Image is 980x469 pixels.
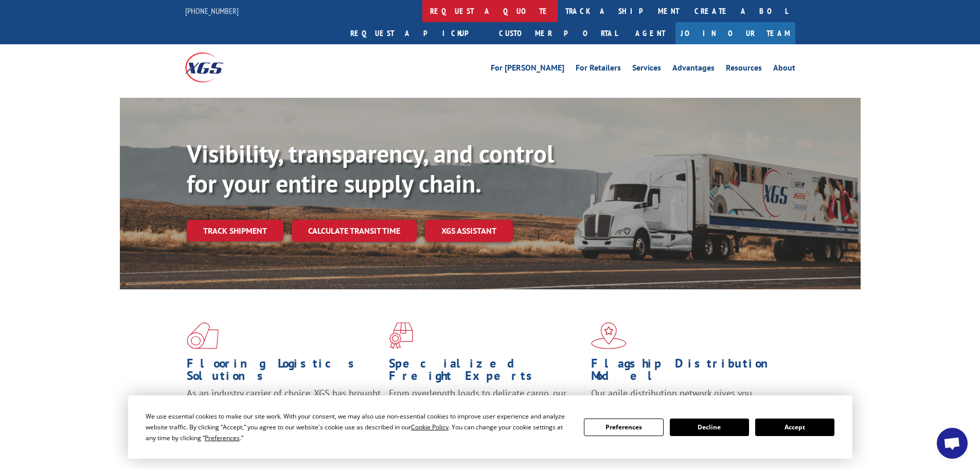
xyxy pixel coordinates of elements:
a: Agent [625,22,675,44]
img: xgs-icon-total-supply-chain-intelligence-red [187,322,219,349]
a: For [PERSON_NAME] [491,64,564,75]
h1: Flooring Logistics Solutions [187,357,381,387]
span: Preferences [205,433,240,442]
div: Open chat [937,428,968,459]
h1: Flagship Distribution Model [591,357,786,387]
img: xgs-icon-focused-on-flooring-red [389,322,413,349]
a: About [773,64,795,75]
div: We use essential cookies to make our site work. With your consent, we may also use non-essential ... [146,411,572,443]
button: Decline [670,419,749,436]
a: Join Our Team [675,22,795,44]
a: Advantages [672,64,715,75]
img: xgs-icon-flagship-distribution-model-red [591,322,627,349]
a: Request a pickup [343,22,491,44]
span: Our agile distribution network gives you nationwide inventory management on demand. [591,387,780,411]
a: XGS ASSISTANT [425,220,513,242]
a: Resources [726,64,762,75]
a: Customer Portal [491,22,625,44]
button: Preferences [584,419,663,436]
a: Calculate transit time [292,220,417,242]
span: As an industry carrier of choice, XGS has brought innovation and dedication to flooring logistics... [187,387,381,424]
div: Cookie Consent Prompt [128,395,852,459]
a: For Retailers [576,64,621,75]
p: From overlength loads to delicate cargo, our experienced staff knows the best way to move your fr... [389,387,583,433]
a: Track shipment [187,220,283,241]
h1: Specialized Freight Experts [389,357,583,387]
b: Visibility, transparency, and control for your entire supply chain. [187,137,554,199]
a: [PHONE_NUMBER] [185,6,239,16]
span: Cookie Policy [411,423,449,431]
button: Accept [755,419,834,436]
a: Services [632,64,661,75]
